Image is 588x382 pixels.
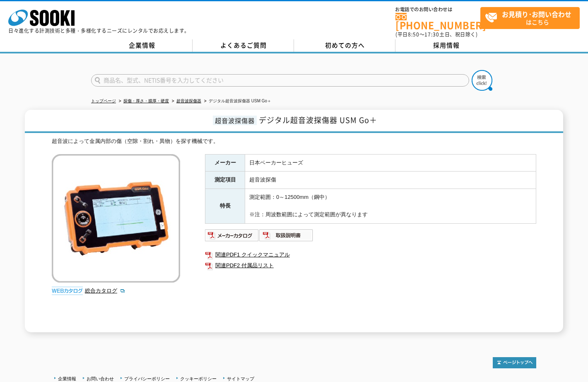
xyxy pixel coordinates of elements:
[245,172,536,189] td: 超音波探傷
[52,137,536,146] div: 超音波によって金属内部の傷（空隙・割れ・異物）を探す機械です。
[472,70,492,91] img: btn_search.png
[202,97,271,106] li: デジタル超音波探傷器 USM Go＋
[259,234,313,240] a: 取扱説明書
[176,99,201,103] a: 超音波探傷器
[205,154,245,172] th: メーカー
[205,229,259,242] img: メーカーカタログ
[395,39,497,52] a: 採用情報
[123,99,169,103] a: 探傷・厚さ・膜厚・硬度
[8,28,190,33] p: 日々進化する計測技術と多種・多様化するニーズにレンタルでお応えします。
[85,288,125,294] a: 総合カタログ
[124,376,170,381] a: プライバシーポリシー
[493,357,536,368] img: トップページへ
[502,9,571,19] strong: お見積り･お問い合わせ
[205,234,259,240] a: メーカーカタログ
[325,41,365,50] span: 初めての方へ
[245,189,536,223] td: 測定範囲：0～12500mm（鋼中） ※注：周波数範囲によって測定範囲が異なります
[205,189,245,223] th: 特長
[245,154,536,172] td: 日本ベーカーヒューズ
[52,287,83,295] img: webカタログ
[259,114,377,126] span: デジタル超音波探傷器 USM Go＋
[87,376,114,381] a: お問い合わせ
[480,7,580,29] a: お見積り･お問い合わせはこちら
[91,74,469,87] input: 商品名、型式、NETIS番号を入力してください
[213,116,257,125] span: 超音波探傷器
[193,39,294,52] a: よくあるご質問
[205,260,536,271] a: 関連PDF2 付属品リスト
[91,99,116,103] a: トップページ
[294,39,395,52] a: 初めての方へ
[91,39,193,52] a: 企業情報
[180,376,217,381] a: クッキーポリシー
[205,172,245,189] th: 測定項目
[395,7,480,12] span: お電話でのお問い合わせは
[395,13,480,30] a: [PHONE_NUMBER]
[52,154,180,283] img: デジタル超音波探傷器 USM Go＋
[424,31,439,38] span: 17:30
[205,249,536,260] a: 関連PDF1 クイックマニュアル
[395,31,477,38] span: (平日 ～ 土日、祝日除く)
[408,31,419,38] span: 8:50
[259,229,313,242] img: 取扱説明書
[227,376,254,381] a: サイトマップ
[58,376,76,381] a: 企業情報
[485,7,579,28] span: はこちら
